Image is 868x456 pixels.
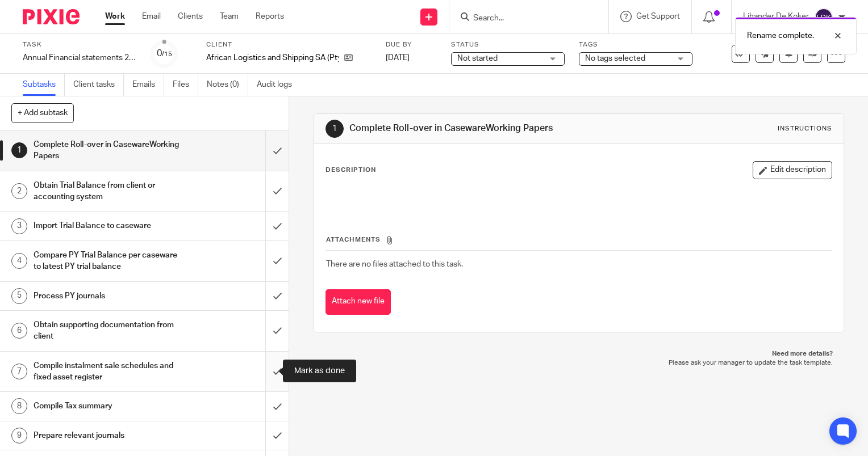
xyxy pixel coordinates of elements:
[34,398,181,415] h1: Compile Tax summary
[23,74,65,96] a: Subtasks
[753,161,832,179] button: Edit description
[11,253,27,269] div: 4
[34,247,181,276] h1: Compare PY Trial Balance per caseware to latest PY trial balance
[325,349,833,358] p: Need more details?
[11,288,27,304] div: 5
[11,398,27,414] div: 8
[207,74,248,96] a: Notes (0)
[256,11,284,22] a: Reports
[34,316,181,345] h1: Obtain supporting documentation from client
[778,124,832,133] div: Instructions
[349,123,603,134] h1: Complete Roll-over in CasewareWorking Papers
[11,142,27,158] div: 1
[585,54,645,62] span: No tags selected
[206,52,339,64] p: African Logistics and Shipping SA (Pty) Ltd
[11,103,74,123] button: + Add subtask
[23,40,136,49] label: Task
[457,54,498,62] span: Not started
[257,74,301,96] a: Audit logs
[157,47,172,60] div: 0
[34,288,181,305] h1: Process PY journals
[23,9,80,24] img: Pixie
[34,357,181,386] h1: Compile instalment sale schedules and fixed asset register
[132,74,164,96] a: Emails
[326,237,381,243] span: Attachments
[11,428,27,444] div: 9
[173,74,198,96] a: Files
[73,74,124,96] a: Client tasks
[105,11,125,22] a: Work
[11,364,27,379] div: 7
[747,30,814,41] p: Rename complete.
[386,40,437,49] label: Due by
[11,323,27,339] div: 6
[325,358,833,368] p: Please ask your manager to update the task template.
[34,217,181,234] h1: Import Trial Balance to caseware
[34,177,181,206] h1: Obtain Trial Balance from client or accounting system
[206,40,372,49] label: Client
[23,52,136,64] div: Annual Financial statements 2025
[325,120,344,138] div: 1
[11,183,27,199] div: 2
[326,260,463,268] span: There are no files attached to this task.
[325,166,376,175] p: Description
[386,54,410,62] span: [DATE]
[815,8,833,26] img: svg%3E
[34,136,181,165] h1: Complete Roll-over in CasewareWorking Papers
[11,218,27,234] div: 3
[178,11,203,22] a: Clients
[142,11,161,22] a: Email
[162,51,172,57] small: /15
[325,289,391,315] button: Attach new file
[220,11,239,22] a: Team
[34,427,181,444] h1: Prepare relevant journals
